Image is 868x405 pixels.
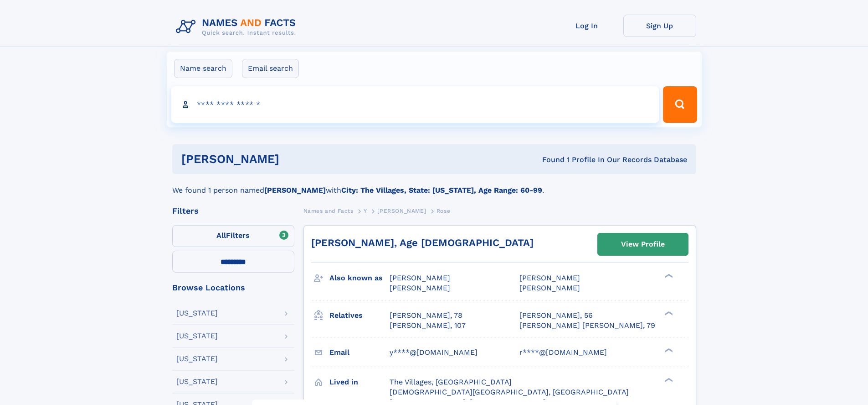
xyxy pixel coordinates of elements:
[390,321,466,331] a: [PERSON_NAME], 107
[172,225,294,247] label: Filters
[329,308,390,323] h3: Relatives
[519,274,580,282] span: [PERSON_NAME]
[341,186,542,195] b: City: The Villages, State: [US_STATE], Age Range: 60-99
[364,208,367,214] span: Y
[390,274,450,282] span: [PERSON_NAME]
[663,347,673,353] div: ❯
[598,233,688,255] a: View Profile
[172,174,696,196] div: We found 1 person named with .
[329,270,390,286] h3: Also known as
[390,378,512,386] span: The Villages, [GEOGRAPHIC_DATA]
[377,205,426,216] a: [PERSON_NAME]
[216,231,226,240] span: All
[663,86,697,123] button: Search Button
[663,273,673,279] div: ❯
[390,388,629,396] span: [DEMOGRAPHIC_DATA][GEOGRAPHIC_DATA], [GEOGRAPHIC_DATA]
[437,208,450,214] span: Rose
[181,153,411,165] h1: [PERSON_NAME]
[172,207,294,215] div: Filters
[364,205,367,216] a: Y
[303,205,354,216] a: Names and Facts
[519,284,580,292] span: [PERSON_NAME]
[172,15,303,39] img: Logo Names and Facts
[390,310,462,321] a: [PERSON_NAME], 78
[176,310,218,317] div: [US_STATE]
[329,374,390,390] h3: Lived in
[176,378,218,385] div: [US_STATE]
[176,332,218,340] div: [US_STATE]
[174,59,232,78] label: Name search
[242,59,299,78] label: Email search
[663,377,673,383] div: ❯
[519,321,655,331] a: [PERSON_NAME] [PERSON_NAME], 79
[550,15,623,37] a: Log In
[663,310,673,316] div: ❯
[390,284,450,292] span: [PERSON_NAME]
[311,237,534,248] a: [PERSON_NAME], Age [DEMOGRAPHIC_DATA]
[329,345,390,360] h3: Email
[377,208,426,214] span: [PERSON_NAME]
[411,155,687,165] div: Found 1 Profile In Our Records Database
[519,310,593,321] a: [PERSON_NAME], 56
[621,234,665,255] div: View Profile
[176,355,218,363] div: [US_STATE]
[172,284,294,292] div: Browse Locations
[623,15,696,37] a: Sign Up
[264,186,326,195] b: [PERSON_NAME]
[171,86,659,123] input: search input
